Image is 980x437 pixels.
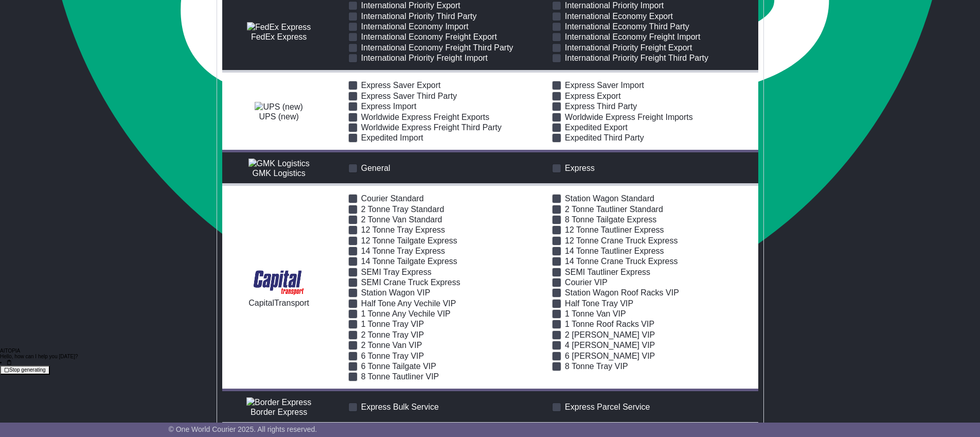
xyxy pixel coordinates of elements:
img: FedEx Express [247,22,311,32]
span: 12 Tonne Tautliner Express [565,225,664,234]
span: 2 Tonne Tray VIP [361,330,424,339]
span: Station Wagon VIP [361,288,431,297]
div: CapitalTransport [227,298,331,308]
span: Station Wagon Roof Racks VIP [565,288,679,297]
span: 8 Tonne Tailgate Express [565,215,656,224]
span: 14 Tonne Crane Truck Express [565,257,678,266]
span: Express [565,164,595,172]
span: 2 [PERSON_NAME] VIP [565,330,655,339]
span: SEMI Tray Express [361,268,432,276]
div: FedEx Express [227,32,331,42]
span: Express Saver Third Party [361,92,457,100]
div: GMK Logistics [227,168,331,178]
span: 2 Tonne Van VIP [361,341,422,349]
span: International Priority Export [361,1,460,10]
span: Express Export [565,92,620,100]
span: 1 Tonne Tray VIP [361,320,424,328]
span: 14 Tonne Tray Express [361,247,445,255]
img: GMK Logistics [248,159,310,168]
span: International Economy Freight Export [361,32,497,41]
span: 12 Tonne Tailgate Express [361,236,457,245]
span: 6 Tonne Tray VIP [361,352,424,360]
span: 6 [PERSON_NAME] VIP [565,352,655,360]
span: International Economy Import [361,22,469,31]
span: Worldwide Express Freight Third Party [361,123,502,132]
span: 12 Tonne Tray Express [361,225,445,234]
span: Express Third Party [565,102,637,111]
span: 2 Tonne Van Standard [361,215,442,224]
span: Half Tone Any Vechile VIP [361,299,456,308]
span: 2 Tonne Tautliner Standard [565,205,663,214]
span: 8 Tonne Tray VIP [565,362,628,371]
span: 6 Tonne Tailgate VIP [361,362,436,371]
span: Express Bulk Service [361,403,439,411]
span: Express Parcel Service [565,403,650,411]
span: 4 [PERSON_NAME] VIP [565,341,655,349]
span: 2 Tonne Tray Standard [361,205,444,214]
span: 8 Tonne Tautliner VIP [361,372,439,381]
div: UPS (new) [227,112,331,121]
span: International Economy Third Party [565,22,689,31]
span: 1 Tonne Roof Racks VIP [565,320,654,328]
span: International Priority Freight Import [361,54,488,62]
span: International Economy Freight Third Party [361,43,513,52]
span: 1 Tonne Van VIP [565,309,626,318]
span: General [361,164,390,172]
span: Worldwide Express Freight Exports [361,113,490,121]
span: Expedited Export [565,123,628,132]
span: International Economy Freight Import [565,32,700,41]
img: CapitalTransport [249,267,309,298]
span: Express Saver Import [565,81,644,90]
span: Station Wagon Standard [565,194,654,203]
span: Express Import [361,102,417,111]
span: Courier VIP [565,278,608,287]
img: UPS (new) [255,102,302,112]
span: Expedited Import [361,133,423,142]
span: International Priority Freight Export [565,43,692,52]
span: Express Saver Export [361,81,441,90]
span: Worldwide Express Freight Imports [565,113,693,121]
span: © One World Courier 2025. All rights reserved. [169,425,317,433]
span: SEMI Crane Truck Express [361,278,460,287]
span: Courier Standard [361,194,424,203]
span: 1 Tonne Any Vechile VIP [361,309,451,318]
div: Border Express [227,407,331,417]
span: Half Tone Tray VIP [565,299,633,308]
span: International Priority Third Party [361,12,477,21]
span: International Priority Import [565,1,664,10]
span: SEMI Tautliner Express [565,268,650,276]
div: Stop generating [4,367,46,373]
span: Expedited Third Party [565,133,644,142]
span: International Priority Freight Third Party [565,54,708,62]
span: 14 Tonne Tautliner Express [565,247,664,255]
span: 12 Tonne Crane Truck Express [565,236,678,245]
span: 14 Tonne Tailgate Express [361,257,457,266]
img: Border Express [246,397,311,407]
span: International Economy Export [565,12,673,21]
